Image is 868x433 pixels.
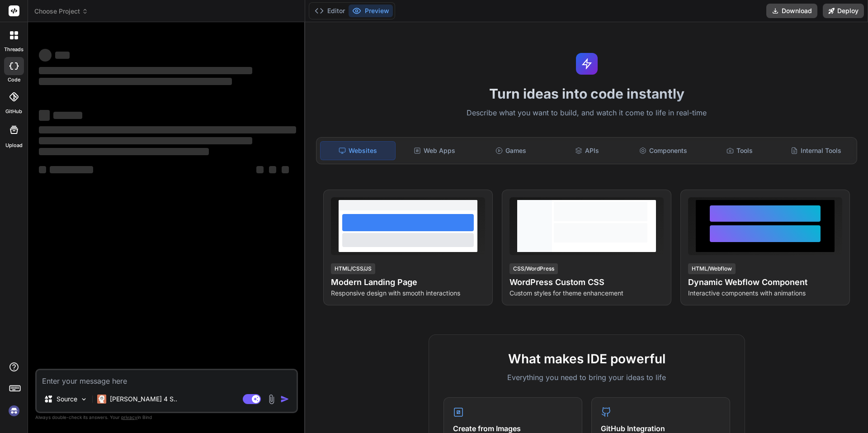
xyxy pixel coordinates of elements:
span: Choose Project [34,7,88,16]
span: ‌ [39,137,252,144]
div: Tools [703,141,777,160]
h1: Turn ideas into code instantly [311,86,863,102]
span: ‌ [50,166,93,173]
h4: WordPress Custom CSS [509,276,664,289]
span: ‌ [39,126,296,133]
div: Websites [320,141,396,160]
button: Deploy [823,4,864,18]
span: ‌ [39,110,50,121]
div: Web Apps [397,141,472,160]
p: [PERSON_NAME] 4 S.. [110,395,177,404]
span: ‌ [55,52,70,59]
div: HTML/Webflow [688,263,736,274]
div: Components [626,141,701,160]
span: privacy [121,414,137,420]
img: icon [280,395,289,404]
p: Source [57,395,77,404]
img: Pick Models [80,395,88,403]
p: Describe what you want to build, and watch it come to life in real-time [311,107,863,119]
button: Preview [349,5,393,17]
p: Responsive design with smooth interactions [331,289,485,298]
p: Custom styles for theme enhancement [509,289,664,298]
span: ‌ [282,166,289,173]
img: attachment [266,394,277,404]
div: Internal Tools [778,141,853,160]
label: threads [4,46,24,53]
label: Upload [5,142,23,149]
span: ‌ [39,148,209,155]
p: Interactive components with animations [688,289,842,298]
img: Claude 4 Sonnet [97,395,106,404]
label: GitHub [5,108,22,115]
span: ‌ [53,112,82,119]
div: Games [474,141,548,160]
div: HTML/CSS/JS [331,263,375,274]
span: ‌ [39,166,46,173]
label: code [8,76,20,84]
div: CSS/WordPress [509,263,558,274]
span: ‌ [39,67,252,74]
img: signin [6,403,22,419]
span: ‌ [269,166,276,173]
span: ‌ [256,166,264,173]
span: ‌ [39,78,232,85]
p: Everything you need to bring your ideas to life [443,372,730,383]
button: Download [766,4,817,18]
button: Editor [311,5,349,17]
h2: What makes IDE powerful [443,349,730,368]
h4: Dynamic Webflow Component [688,276,842,289]
h4: Modern Landing Page [331,276,485,289]
div: APIs [550,141,624,160]
p: Always double-check its answers. Your in Bind [35,413,298,422]
span: ‌ [39,49,52,62]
